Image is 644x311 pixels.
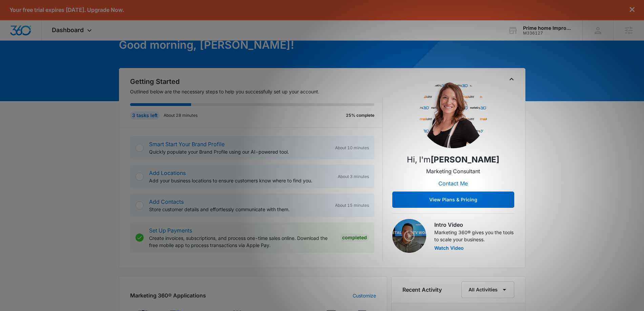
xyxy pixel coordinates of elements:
a: Add Locations [149,170,186,176]
span: ⊘ [7,67,10,72]
h2: Marketing 360® Applications [130,291,206,299]
div: 3 tasks left [130,111,160,119]
button: All Activities [461,281,514,298]
a: Add Contacts [149,198,184,205]
p: 25% complete [346,112,374,118]
img: Intro Video [392,219,426,253]
a: Set Up Payments [149,227,192,234]
button: Toggle Collapse [507,75,516,83]
p: Quickly populate your Brand Profile using our AI-powered tool. [149,148,330,155]
p: Marketing Consultant [426,167,480,175]
h6: Recent Activity [402,286,442,294]
p: Add your business locations to ensure customers know where to find you. [149,177,332,184]
span: About 15 minutes [335,202,369,208]
div: account id [523,31,573,36]
span: About 10 minutes [335,145,369,151]
a: Customize [353,292,376,299]
h3: Get your personalized plan [7,5,91,14]
span: Dashboard [52,26,84,34]
button: View Plans & Pricing [392,192,514,208]
button: dismiss this dialog [630,7,635,13]
button: Watch Video [434,246,464,250]
p: About 28 minutes [164,112,198,118]
div: account name [523,25,573,31]
span: About 3 minutes [338,174,369,180]
div: Dashboard [42,20,104,40]
p: Store customer details and effortlessly communicate with them. [149,206,330,213]
a: Hide these tips [7,67,34,72]
button: Contact Me [432,175,475,192]
p: Your free trial expires [DATE]. Upgrade Now. [9,7,124,13]
p: Outlined below are the necessary steps to help you successfully set up your account. [130,88,383,95]
p: Create invoices, subscriptions, and process one-time sales online. Download the free mobile app t... [149,235,335,249]
p: Marketing 360® gives you the tools to scale your business. [434,229,514,243]
p: Contact your Marketing Consultant to get your personalized marketing plan for your unique busines... [7,17,91,63]
h2: Getting Started [130,76,383,87]
h1: Good morning, [PERSON_NAME]! [119,37,387,53]
img: Ashleigh Allen [419,81,487,148]
h3: Intro Video [434,221,514,229]
div: Completed [340,234,369,242]
strong: [PERSON_NAME] [431,155,499,164]
p: Hi, I'm [407,154,499,166]
a: Smart Start Your Brand Profile [149,141,225,148]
